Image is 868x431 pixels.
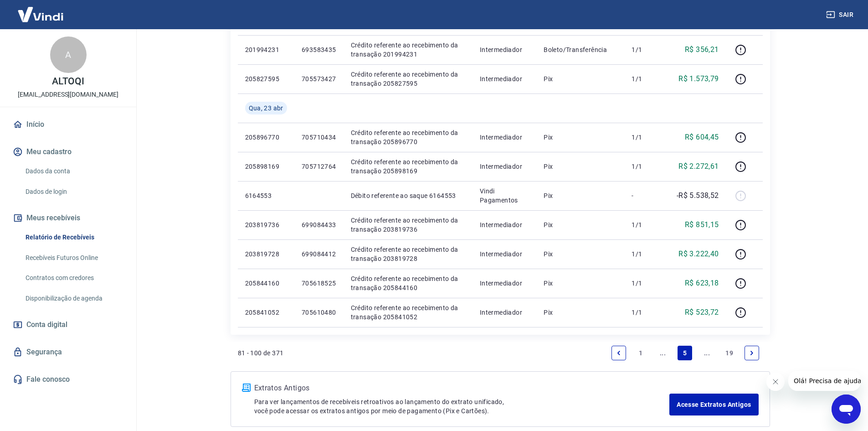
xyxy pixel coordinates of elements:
[245,74,287,83] p: 205827595
[544,133,617,142] p: Pix
[254,383,670,394] p: Extratos Antigos
[351,128,465,146] p: Crédito referente ao recebimento da transação 205896770
[480,187,529,205] p: Vindi Pagamentos
[11,114,125,135] a: Início
[245,133,287,142] p: 205896770
[685,44,719,55] p: R$ 356,21
[242,384,251,392] img: ícone
[302,308,336,317] p: 705610480
[677,190,719,201] p: -R$ 5.538,52
[722,346,737,360] a: Page 19
[351,216,465,234] p: Crédito referente ao recebimento da transação 203819736
[302,249,336,259] p: 699084412
[351,245,465,263] p: Crédito referente ao recebimento da transação 203819728
[632,279,658,288] p: 1/1
[480,279,529,288] p: Intermediador
[11,342,125,362] a: Segurança
[685,307,719,318] p: R$ 523,72
[632,249,658,259] p: 1/1
[26,318,67,331] span: Conta digital
[254,397,670,415] p: Para ver lançamentos de recebíveis retroativos ao lançamento do extrato unificado, você pode aces...
[678,249,719,260] p: R$ 3.222,40
[249,104,283,113] span: Qua, 23 abr
[245,191,287,200] p: 6164553
[632,74,658,83] p: 1/1
[351,274,465,292] p: Crédito referente ao recebimento da transação 205844160
[788,371,861,391] iframe: Mensagem da empresa
[824,6,857,23] button: Sair
[656,346,670,360] a: Jump backward
[52,77,85,86] p: ALTOQI
[480,45,529,54] p: Intermediador
[302,133,336,142] p: 705710434
[632,308,658,317] p: 1/1
[245,45,287,54] p: 201994231
[302,279,336,288] p: 705618525
[745,346,759,360] a: Next page
[544,191,617,200] p: Pix
[480,162,529,171] p: Intermediador
[700,346,714,360] a: Jump forward
[544,220,617,229] p: Pix
[245,249,287,259] p: 203819728
[685,219,719,230] p: R$ 851,15
[11,369,125,389] a: Fale conosco
[611,346,626,360] a: Previous page
[544,308,617,317] p: Pix
[544,45,617,54] p: Boleto/Transferência
[22,269,125,287] a: Contratos com credores
[544,74,617,83] p: Pix
[238,348,284,358] p: 81 - 100 de 371
[302,220,336,229] p: 699084433
[351,303,465,322] p: Crédito referente ao recebimento da transação 205841052
[245,279,287,288] p: 205844160
[480,220,529,229] p: Intermediador
[351,70,465,88] p: Crédito referente ao recebimento da transação 205827595
[22,162,125,181] a: Dados da conta
[632,162,658,171] p: 1/1
[22,249,125,267] a: Recebíveis Futuros Online
[11,315,125,335] a: Conta digital
[632,191,658,200] p: -
[22,289,125,308] a: Disponibilização de agenda
[608,342,763,364] ul: Pagination
[302,74,336,83] p: 705573427
[351,157,465,176] p: Crédito referente ao recebimento da transação 205898169
[22,228,125,247] a: Relatório de Recebíveis
[245,308,287,317] p: 205841052
[5,6,77,14] span: Olá! Precisa de ajuda?
[678,161,719,172] p: R$ 2.272,61
[632,133,658,142] p: 1/1
[685,132,719,143] p: R$ 604,45
[766,373,785,391] iframe: Fechar mensagem
[480,74,529,83] p: Intermediador
[678,346,692,360] a: Page 5 is your current page
[632,45,658,54] p: 1/1
[50,36,87,73] div: A
[245,162,287,171] p: 205898169
[11,142,125,162] button: Meu cadastro
[351,191,465,200] p: Débito referente ao saque 6164553
[11,0,70,28] img: Vindi
[832,395,861,424] iframe: Botão para abrir a janela de mensagens
[11,208,125,228] button: Meus recebíveis
[480,133,529,142] p: Intermediador
[633,346,648,360] a: Page 1
[632,220,658,229] p: 1/1
[678,73,719,84] p: R$ 1.573,79
[685,278,719,289] p: R$ 623,18
[544,162,617,171] p: Pix
[544,279,617,288] p: Pix
[302,45,336,54] p: 693583435
[18,90,118,99] p: [EMAIL_ADDRESS][DOMAIN_NAME]
[245,220,287,229] p: 203819736
[480,249,529,259] p: Intermediador
[302,162,336,171] p: 705712764
[669,394,758,415] a: Acesse Extratos Antigos
[22,182,125,201] a: Dados de login
[544,249,617,259] p: Pix
[351,41,465,59] p: Crédito referente ao recebimento da transação 201994231
[480,308,529,317] p: Intermediador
